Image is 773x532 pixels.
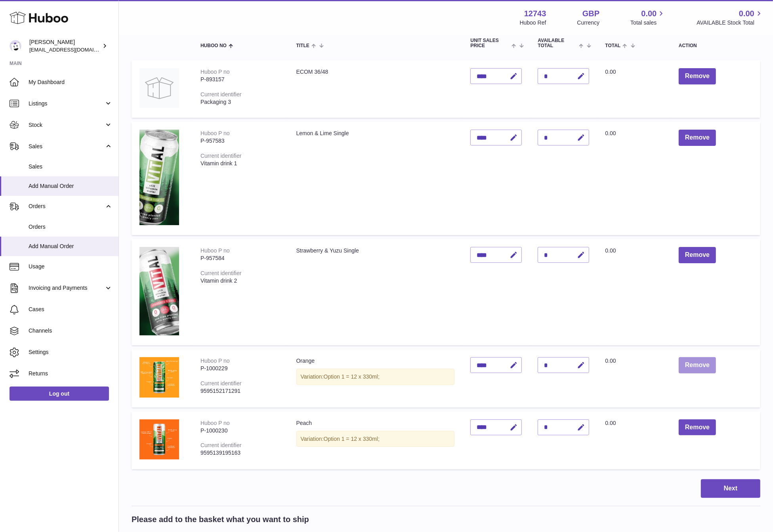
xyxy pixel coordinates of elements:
button: Remove [679,419,716,436]
span: 0.00 [605,130,616,136]
div: Current identifier [200,442,242,448]
span: Returns [29,370,113,377]
div: Current identifier [200,91,242,98]
td: Strawberry & Yuzu Single [288,239,463,345]
div: P-1000230 [200,427,281,434]
span: Sales [29,163,113,170]
img: Orange [139,357,179,398]
span: Settings [29,348,113,356]
span: 0.00 [605,69,616,75]
div: Current identifier [200,380,242,387]
span: 0.00 [605,358,616,364]
span: Unit Sales Price [470,38,510,48]
div: Current identifier [200,270,242,276]
span: Title [296,43,309,48]
div: Packaging 3 [200,98,281,106]
span: Invoicing and Payments [29,284,104,292]
span: Cases [29,306,113,313]
img: Peach [139,419,179,460]
div: Action [679,43,752,48]
div: Huboo P no [200,420,230,426]
span: Orders [29,203,104,210]
button: Remove [679,130,716,146]
div: Vitamin drink 2 [200,277,281,285]
div: Variation: [296,431,455,447]
span: Stock [29,121,104,129]
span: [EMAIL_ADDRESS][DOMAIN_NAME] [29,46,116,53]
div: P-957583 [200,137,281,145]
strong: GBP [582,8,599,19]
div: 9595152171291 [200,387,281,395]
div: Currency [577,19,600,27]
span: Option 1 = 12 x 330ml; [324,373,380,380]
span: Huboo no [200,43,227,48]
div: Huboo P no [200,130,230,136]
a: Log out [10,387,109,401]
td: Peach [288,411,463,470]
span: My Dashboard [29,78,113,86]
div: Huboo Ref [520,19,546,27]
div: Variation: [296,369,455,385]
div: Huboo P no [200,358,230,364]
button: Remove [679,68,716,84]
div: Huboo P no [200,69,230,75]
td: Orange [288,349,463,408]
div: P-957584 [200,255,281,262]
div: P-1000229 [200,365,281,372]
td: ECOM 36/48 [288,60,463,118]
span: 0.00 [605,247,616,254]
span: Channels [29,327,113,335]
span: Sales [29,143,104,150]
span: Option 1 = 12 x 330ml; [324,436,380,442]
div: [PERSON_NAME] [29,38,101,54]
div: Vitamin drink 1 [200,160,281,167]
strong: 12743 [524,8,546,19]
span: 0.00 [641,8,657,19]
h2: Please add to the basket what you want to ship [132,514,309,525]
div: P-893157 [200,76,281,83]
span: Orders [29,223,113,231]
a: 0.00 Total sales [630,8,666,27]
div: 9595139195163 [200,449,281,457]
button: Remove [679,357,716,373]
span: 0.00 [739,8,754,19]
td: Lemon & Lime Single [288,122,463,235]
img: Strawberry & Yuzu Single [139,247,179,335]
button: Next [701,479,760,498]
img: ECOM 36/48 [139,68,179,108]
img: al@vital-drinks.co.uk [10,40,21,52]
span: Add Manual Order [29,182,113,190]
button: Remove [679,247,716,263]
span: Total sales [630,19,666,27]
span: Add Manual Order [29,243,113,250]
div: Current identifier [200,153,242,159]
div: Huboo P no [200,247,230,254]
span: Listings [29,100,104,107]
span: Total [605,43,620,48]
span: AVAILABLE Total [538,38,577,48]
span: 0.00 [605,420,616,426]
a: 0.00 AVAILABLE Stock Total [697,8,763,27]
span: AVAILABLE Stock Total [697,19,763,27]
span: Usage [29,263,113,270]
img: Lemon & Lime Single [139,130,179,225]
